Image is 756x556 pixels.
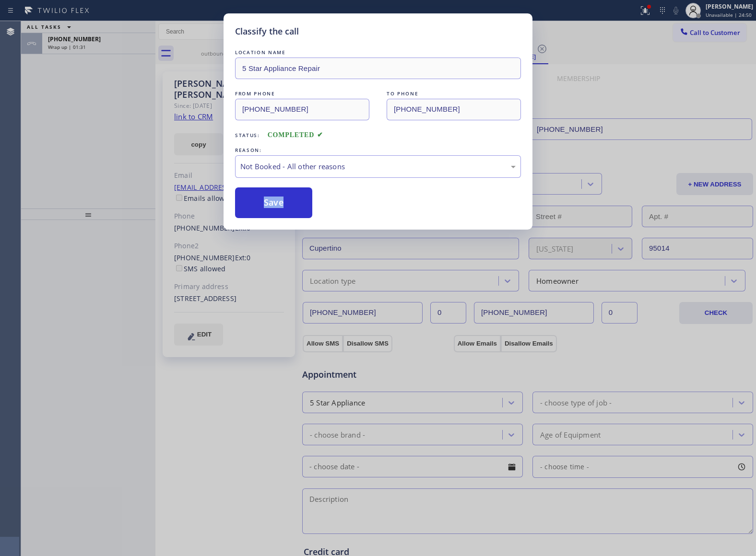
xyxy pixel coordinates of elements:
[235,25,299,38] h5: Classify the call
[235,145,521,155] div: REASON:
[387,89,521,99] div: TO PHONE
[235,89,369,99] div: FROM PHONE
[235,47,521,58] div: LOCATION NAME
[235,99,369,120] input: From phone
[240,161,516,172] div: Not Booked - All other reasons
[387,99,521,120] input: To phone
[235,187,312,218] button: Save
[235,132,260,139] span: Status:
[268,131,323,139] span: COMPLETED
